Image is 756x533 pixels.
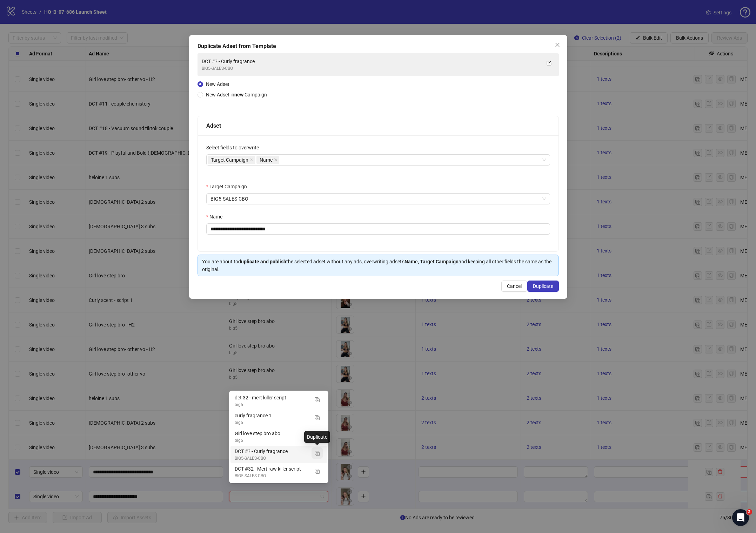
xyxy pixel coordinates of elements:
div: You are about to the selected adset without any ads, overwriting adset's and keeping all other fi... [202,258,554,273]
button: Duplicate [312,412,323,423]
span: Target Campaign [208,156,255,164]
div: curly fragrance 1 [235,412,309,419]
div: dct 32 - mert killer script [230,392,327,410]
div: big5 [235,402,309,408]
strong: Name, Target Campaign [404,259,459,264]
div: BIG5-SALES-CBO [235,473,309,479]
strong: new [234,92,243,97]
img: Duplicate [315,451,320,456]
div: dct 32 - mert killer script [235,394,309,402]
div: DCT #19 - Playful and Bold (Male Spokesperson) [230,481,327,499]
img: Duplicate [315,469,320,474]
div: big5 [235,437,309,444]
span: 2 [747,509,752,515]
span: New Adset in Campaign [206,92,267,97]
label: Select fields to overwrite [206,144,263,151]
button: Duplicate [312,447,323,459]
input: Name [206,223,550,235]
div: Adset [206,121,550,130]
button: Duplicate [527,281,558,292]
button: Cancel [501,281,527,292]
div: curly fragrance 1 [230,410,327,428]
div: big5 [235,419,309,426]
span: BIG5-SALES-CBO [210,194,546,204]
div: DCT #? - Curly fragrance [235,447,309,455]
span: Cancel [507,283,521,289]
span: close [274,158,277,162]
span: Duplicate [533,283,553,289]
strong: duplicate and publish [238,259,286,264]
button: Duplicate [312,465,323,476]
button: Duplicate [312,430,323,441]
div: DCT #? - Curly fragrance [202,58,541,65]
img: Duplicate [315,397,320,402]
button: Close [551,39,563,50]
div: Girl love step bro abo [235,430,309,437]
label: Target Campaign [206,183,252,190]
button: Duplicate [312,394,323,405]
span: close [250,158,253,162]
div: Duplicate Adset from Template [198,42,559,50]
label: Name [206,213,227,221]
div: BIG5-SALES-CBO [202,65,541,72]
img: Duplicate [315,415,320,420]
span: Target Campaign [211,156,248,164]
div: Girl love step bro abo [230,428,327,446]
span: close [554,42,560,48]
span: New Adset [206,81,229,87]
iframe: Intercom live chat [732,509,749,526]
div: DCT #32 - Mert raw killer script [235,465,309,473]
div: DCT #32 - Mert raw killer script [230,463,327,481]
span: Name [260,156,273,164]
div: Duplicate [304,431,330,443]
span: export [546,61,551,66]
span: Name [256,156,279,164]
div: BIG5-SALES-CBO [235,455,309,462]
div: DCT #? - Curly fragrance [230,446,327,464]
